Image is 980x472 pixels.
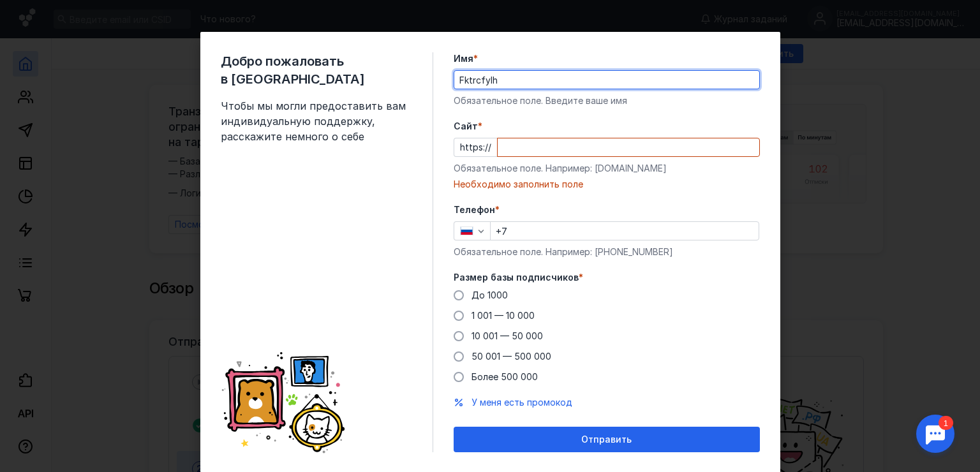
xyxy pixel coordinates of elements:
span: Имя [454,52,473,65]
button: Отправить [454,427,760,452]
span: Телефон [454,203,495,216]
span: У меня есть промокод [471,397,572,408]
span: 10 001 — 50 000 [471,330,543,341]
div: Обязательное поле. Например: [PHONE_NUMBER] [454,246,760,258]
span: Отправить [581,434,632,445]
span: Cайт [454,120,478,133]
button: У меня есть промокод [471,396,572,409]
div: 1 [29,8,43,22]
span: Размер базы подписчиков [454,271,579,284]
div: Обязательное поле. Например: [DOMAIN_NAME] [454,162,760,175]
span: 1 001 — 10 000 [471,310,535,321]
span: До 1000 [471,290,508,300]
div: Обязательное поле. Введите ваше имя [454,94,760,107]
span: Более 500 000 [471,371,538,382]
span: Добро пожаловать в [GEOGRAPHIC_DATA] [221,52,412,88]
span: Чтобы мы могли предоставить вам индивидуальную поддержку, расскажите немного о себе [221,98,412,144]
div: Необходимо заполнить поле [454,178,760,191]
span: 50 001 — 500 000 [471,351,551,362]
